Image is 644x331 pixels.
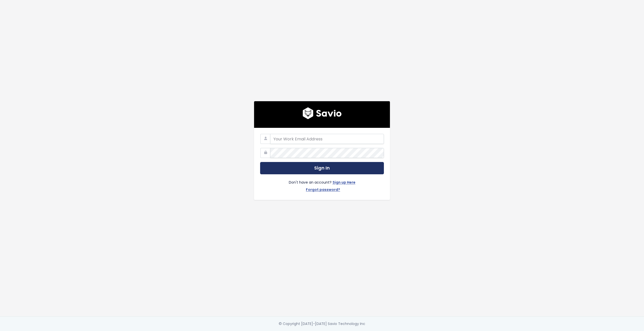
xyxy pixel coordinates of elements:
div: Don't have an account? [260,174,384,194]
button: Sign In [260,162,384,174]
a: Sign up Here [333,179,355,187]
input: Your Work Email Address [270,134,384,144]
a: Forgot password? [306,187,340,194]
div: © Copyright [DATE]-[DATE] Savio Technology Inc [279,321,365,327]
img: logo600x187.a314fd40982d.png [303,107,342,119]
